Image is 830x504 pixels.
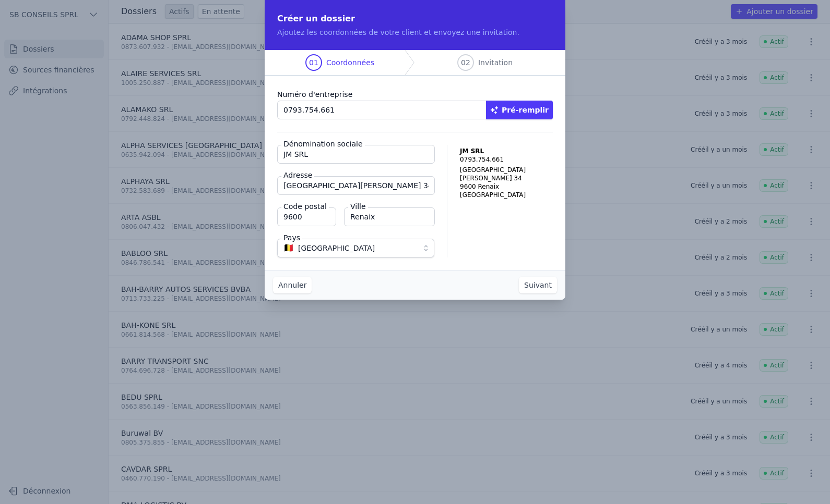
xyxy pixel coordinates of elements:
[277,27,553,38] p: Ajoutez les coordonnées de votre client et envoyez une invitation.
[478,57,513,68] span: Invitation
[460,191,553,199] p: [GEOGRAPHIC_DATA]
[298,242,375,254] span: [GEOGRAPHIC_DATA]
[273,277,312,293] button: Annuler
[265,50,565,76] nav: Progress
[486,101,553,119] button: Pré-remplir
[281,139,365,149] label: Dénomination sociale
[326,57,374,68] span: Coordonnées
[460,182,553,191] p: 9600 Renaix
[348,201,368,212] label: Ville
[277,88,553,101] label: Numéro d'entreprise
[277,13,553,25] h2: Créer un dossier
[281,232,302,243] label: Pays
[460,147,553,155] p: JM SRL
[519,277,557,293] button: Suivant
[277,239,434,257] button: 🇧🇪 [GEOGRAPHIC_DATA]
[283,245,294,251] span: 🇧🇪
[281,201,329,212] label: Code postal
[461,57,470,68] span: 02
[309,57,318,68] span: 01
[281,170,314,180] label: Adresse
[460,166,553,182] p: [GEOGRAPHIC_DATA][PERSON_NAME] 34
[460,155,553,164] p: 0793.754.661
